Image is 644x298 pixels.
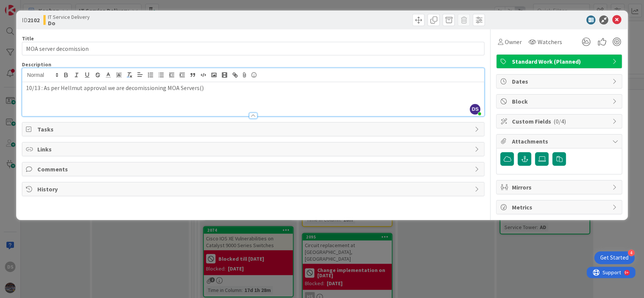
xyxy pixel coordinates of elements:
span: Watchers [537,37,562,46]
span: Standard Work (Planned) [512,57,608,66]
span: IT Service Delivery [48,14,90,20]
span: DS [470,104,480,115]
input: type card name here... [22,42,485,55]
span: Tasks [37,125,471,134]
label: Title [22,35,34,42]
span: Custom Fields [512,117,608,126]
span: Links [37,145,471,154]
p: 10/13 : As per Hellmut approval we are decomissioning MOA Servers() [26,84,481,92]
span: Description [22,61,51,68]
div: Open Get Started checklist, remaining modules: 4 [594,251,635,264]
span: Attachments [512,137,608,146]
div: 4 [628,249,635,256]
span: Metrics [512,203,608,212]
span: History [37,185,471,194]
span: ID [22,15,40,24]
span: Owner [504,37,521,46]
b: Do [48,20,90,26]
span: Mirrors [512,183,608,192]
span: Comments [37,165,471,174]
span: ( 0/4 ) [553,118,566,125]
span: Dates [512,77,608,86]
div: Get Started [600,254,629,261]
span: Block [512,97,608,106]
span: Support [16,1,34,10]
b: 2102 [28,16,40,24]
div: 9+ [38,3,42,9]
